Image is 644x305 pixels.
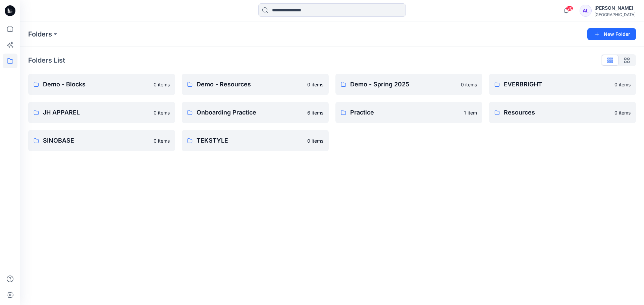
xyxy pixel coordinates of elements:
[154,81,170,88] p: 0 items
[594,12,636,17] div: [GEOGRAPHIC_DATA]
[43,80,150,89] p: Demo - Blocks
[504,80,610,89] p: EVERBRIGHT
[154,137,170,144] p: 0 items
[182,130,329,151] a: TEKSTYLE0 items
[350,108,460,117] p: Practice
[614,109,631,116] p: 0 items
[28,55,65,65] p: Folders List
[464,109,477,116] p: 1 item
[580,5,592,17] div: AL
[566,6,573,11] span: 30
[28,130,175,151] a: SINOBASE0 items
[587,28,636,40] button: New Folder
[307,137,323,144] p: 0 items
[182,74,329,95] a: Demo - Resources0 items
[461,81,477,88] p: 0 items
[489,102,636,123] a: Resources0 items
[197,108,303,117] p: Onboarding Practice
[489,74,636,95] a: EVERBRIGHT0 items
[28,74,175,95] a: Demo - Blocks0 items
[614,81,631,88] p: 0 items
[197,136,303,145] p: TEKSTYLE
[504,108,610,117] p: Resources
[335,74,482,95] a: Demo - Spring 20250 items
[43,136,150,145] p: SINOBASE
[28,102,175,123] a: JH APPAREL0 items
[197,80,303,89] p: Demo - Resources
[182,102,329,123] a: Onboarding Practice6 items
[28,29,52,39] a: Folders
[154,109,170,116] p: 0 items
[307,109,323,116] p: 6 items
[307,81,323,88] p: 0 items
[335,102,482,123] a: Practice1 item
[594,4,636,12] div: [PERSON_NAME]
[350,80,457,89] p: Demo - Spring 2025
[43,108,150,117] p: JH APPAREL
